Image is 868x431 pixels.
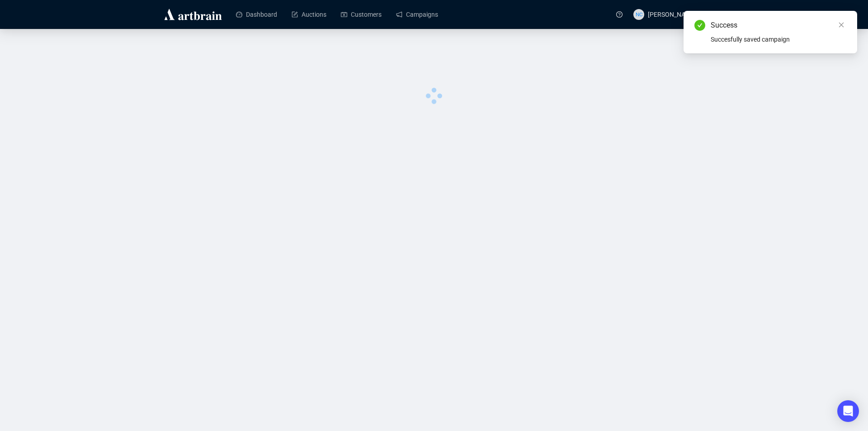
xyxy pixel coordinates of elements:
span: check-circle [694,20,705,31]
div: Succesfully saved campaign [711,34,846,44]
span: NC [635,10,642,19]
a: Dashboard [236,3,277,26]
span: close [838,22,844,28]
div: Success [711,20,846,31]
a: Customers [341,3,382,26]
a: Auctions [292,3,326,26]
span: [PERSON_NAME] [648,11,696,18]
div: Open Intercom Messenger [837,400,859,422]
a: Close [836,20,846,30]
a: Campaigns [396,3,438,26]
span: question-circle [616,11,623,18]
img: logo [163,7,223,22]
